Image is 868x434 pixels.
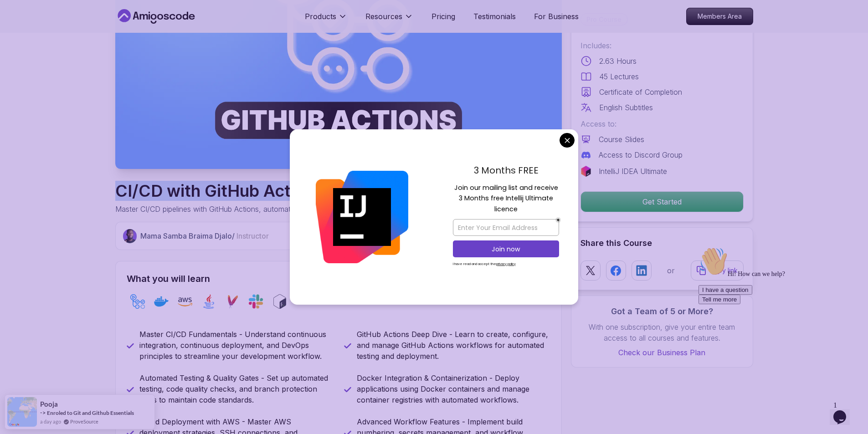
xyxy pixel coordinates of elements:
p: Automated Testing & Quality Gates - Set up automated testing, code quality checks, and branch pro... [139,373,333,405]
p: Master CI/CD Fundamentals - Understand continuous integration, continuous deployment, and DevOps ... [139,329,333,362]
button: Products [305,11,347,29]
button: Copy link [691,260,744,281]
iframe: chat widget [695,243,859,393]
p: Certificate of Completion [599,87,682,97]
iframe: chat widget [830,398,859,425]
span: Pooja [40,400,58,408]
a: For Business [534,11,579,22]
p: or [667,265,675,276]
a: Enroled to Git and Github Essentials [47,409,134,416]
p: GitHub Actions Deep Dive - Learn to create, configure, and manage GitHub Actions workflows for au... [357,329,550,362]
span: Hi! How can we help? [4,27,90,34]
span: a day ago [40,418,61,425]
img: docker logo [154,294,169,309]
button: Tell me more [4,51,46,61]
p: Products [305,11,336,22]
h2: What you will learn [127,272,550,285]
button: Resources [365,11,413,29]
p: Course Slides [599,134,644,145]
img: aws logo [178,294,192,309]
p: Access to Discord Group [599,149,683,160]
p: Access to: [580,118,744,129]
p: Master CI/CD pipelines with GitHub Actions, automate deployments, and implement DevOps best pract... [115,204,470,214]
img: github-actions logo [130,294,145,309]
p: Resources [365,11,402,22]
img: jetbrains logo [580,166,591,177]
img: provesource social proof notification image [7,397,37,427]
img: bash logo [272,294,287,309]
p: Members Area [687,8,753,25]
p: English Subtitles [599,102,653,113]
h3: Got a Team of 5 or More? [580,305,744,318]
p: 2.63 Hours [599,56,637,66]
p: Get Started [581,192,743,212]
h1: CI/CD with GitHub Actions [115,182,470,200]
p: Docker Integration & Containerization - Deploy applications using Docker containers and manage co... [357,373,550,405]
p: 45 Lectures [599,71,639,82]
button: I have a question [4,42,57,51]
p: With one subscription, give your entire team access to all courses and features. [580,322,744,343]
a: Members Area [686,8,753,25]
span: Instructor [236,231,269,240]
p: Mama Samba Braima Djalo / [140,230,269,241]
img: :wave: [4,4,33,33]
a: Pricing [431,11,455,22]
a: Check our Business Plan [580,347,744,358]
a: Testimonials [473,11,516,22]
span: -> [40,409,46,416]
p: Includes: [580,40,744,51]
div: 👋Hi! How can we help?I have a questionTell me more [4,4,168,61]
img: java logo [201,294,216,309]
p: IntelliJ IDEA Ultimate [599,166,667,177]
button: Get Started [580,191,744,212]
img: Nelson Djalo [123,229,137,243]
a: ProveSource [70,418,98,425]
img: maven logo [225,294,240,309]
h2: Share this Course [580,237,744,250]
img: slack logo [249,294,263,309]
